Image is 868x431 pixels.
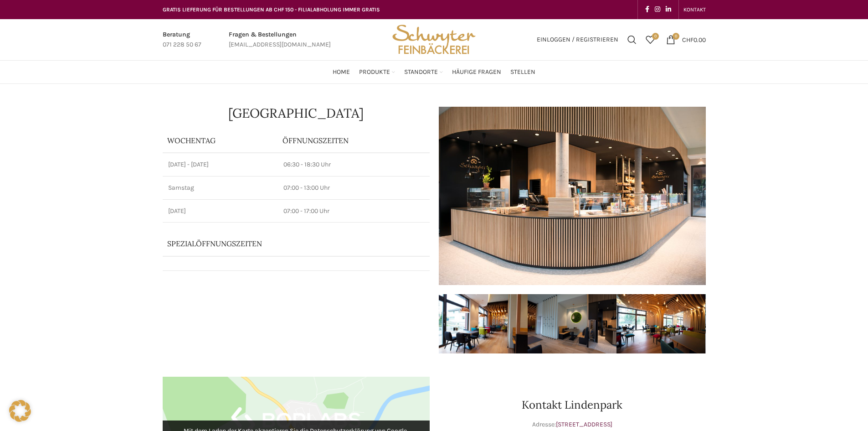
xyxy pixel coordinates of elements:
[641,31,659,49] a: 0
[168,160,273,169] p: [DATE] - [DATE]
[333,68,350,77] span: Home
[616,294,705,353] img: 006-e1571983941404
[537,36,618,43] span: Einloggen / Registrieren
[404,63,443,81] a: Standorte
[683,0,706,19] a: KONTAKT
[532,31,623,49] a: Einloggen / Registrieren
[642,3,652,16] a: Facebook social link
[528,294,616,353] img: 002-1-e1571984059720
[359,68,390,77] span: Produkte
[679,0,710,19] div: Secondary navigation
[652,33,659,40] span: 0
[439,294,528,353] img: 003-e1571984124433
[452,68,501,77] span: Häufige Fragen
[652,3,663,16] a: Instagram social link
[283,207,424,216] p: 07:00 - 17:00 Uhr
[359,63,395,81] a: Produkte
[163,30,201,50] a: Infobox link
[283,160,424,169] p: 06:30 - 18:30 Uhr
[404,68,438,77] span: Standorte
[167,135,274,145] p: Wochentag
[158,63,710,81] div: Main navigation
[510,68,535,77] span: Stellen
[163,107,430,119] h1: [GEOGRAPHIC_DATA]
[229,30,331,50] a: Infobox link
[439,400,706,410] h2: Kontakt Lindenpark
[663,3,674,16] a: Linkedin social link
[662,31,710,49] a: 0 CHF0.00
[556,421,612,428] a: [STREET_ADDRESS]
[683,6,706,13] span: KONTAKT
[682,36,706,43] bdi: 0.00
[623,31,641,49] a: Suchen
[682,36,693,43] span: CHF
[673,33,679,40] span: 0
[282,135,425,145] p: ÖFFNUNGSZEITEN
[333,63,350,81] a: Home
[167,239,400,249] p: Spezialöffnungszeiten
[168,183,273,192] p: Samstag
[168,207,273,216] p: [DATE]
[510,63,535,81] a: Stellen
[452,63,501,81] a: Häufige Fragen
[705,294,794,353] img: 016-e1571924866289
[641,31,659,49] div: Meine Wunschliste
[283,183,424,192] p: 07:00 - 13:00 Uhr
[163,6,380,13] span: GRATIS LIEFERUNG FÜR BESTELLUNGEN AB CHF 150 - FILIALABHOLUNG IMMER GRATIS
[389,35,478,43] a: Site logo
[389,19,478,60] img: Bäckerei Schwyter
